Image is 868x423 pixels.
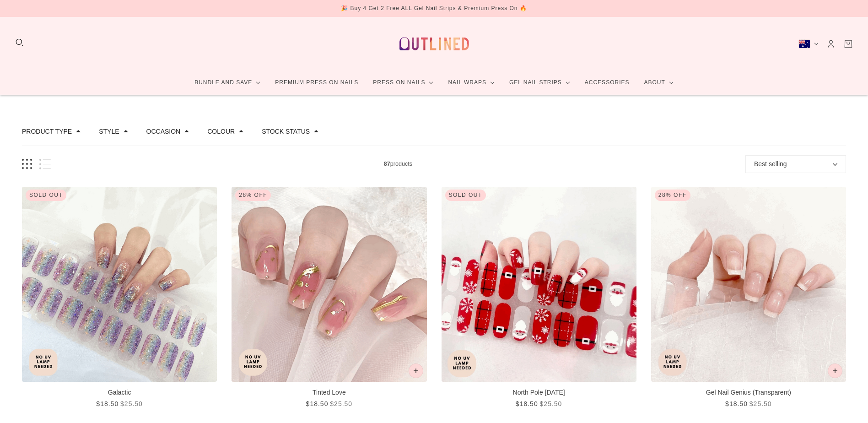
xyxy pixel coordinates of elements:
[341,4,527,13] div: 🎉 Buy 4 Get 2 Free ALL Gel Nail Strips & Premium Press On 🔥
[540,400,562,407] span: $25.50
[146,128,181,135] button: Filter by Occasion
[502,70,577,95] a: Gel Nail Strips
[232,388,426,397] p: Tinted Love
[232,187,426,409] a: Tinted Love
[655,190,690,201] div: 28% Off
[268,70,366,95] a: Premium Press On Nails
[330,400,352,407] span: $25.50
[749,400,772,407] span: $25.50
[262,128,310,135] button: Filter by Stock status
[306,400,329,407] span: $18.50
[22,159,32,169] button: Grid view
[394,24,474,63] a: Outlined
[725,400,748,407] span: $18.50
[235,190,271,201] div: 28% Off
[207,128,235,135] button: Filter by Colour
[636,70,680,95] a: About
[409,363,423,378] button: Add to cart
[826,39,836,49] a: Account
[99,128,119,135] button: Filter by Style
[384,161,390,167] b: 87
[26,190,66,201] div: Sold out
[798,39,819,49] button: Australia
[651,187,846,409] a: Gel Nail Genius (Transparent)
[22,388,217,397] p: Galactic
[22,187,217,382] img: Galactic-Gel Nail Strips-Outlined
[442,187,636,382] img: North Pole Noel-Gel Nail Strips-Outlined
[442,187,636,409] a: North Pole Noel
[651,388,846,397] p: Gel Nail Genius (Transparent)
[366,70,441,95] a: Press On Nails
[22,128,72,135] button: Filter by Product type
[96,400,119,407] span: $18.50
[516,400,538,407] span: $18.50
[577,70,637,95] a: Accessories
[15,38,25,48] button: Search
[442,388,636,397] p: North Pole [DATE]
[828,363,842,378] button: Add to cart
[187,70,268,95] a: Bundle and Save
[22,187,217,409] a: Galactic
[51,159,745,169] span: products
[843,39,853,49] a: Cart
[445,190,486,201] div: Sold out
[651,187,846,382] img: Gel Nail Genius (Transparent)-Gel Nail Strips-Outlined
[441,70,502,95] a: Nail Wraps
[120,400,143,407] span: $25.50
[745,155,846,173] button: Best selling
[39,159,51,169] button: List view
